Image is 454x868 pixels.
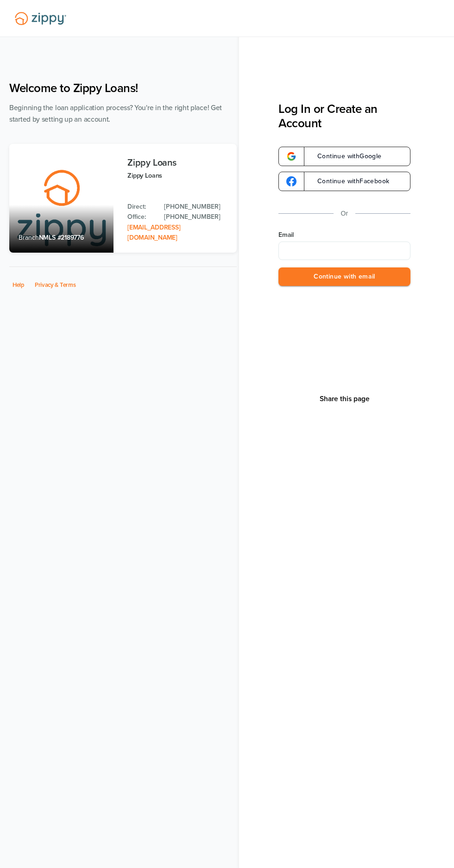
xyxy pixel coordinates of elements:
[317,394,372,403] button: Share This Page
[127,223,180,242] a: Email Address: zippyguide@zippymh.com
[164,202,227,212] a: Direct Phone: 512-975-2947
[13,281,25,289] a: Help
[127,202,155,212] p: Direct:
[19,234,39,242] span: Branch
[278,172,410,191] a: google-logoContinue withFacebook
[127,170,227,181] p: Zippy Loans
[278,267,410,286] button: Continue with email
[9,104,222,124] span: Beginning the loan application process? You're in the right place! Get started by setting up an a...
[308,153,382,160] span: Continue with Google
[278,230,410,240] label: Email
[308,178,389,185] span: Continue with Facebook
[278,147,410,166] a: google-logoContinue withGoogle
[127,212,155,222] p: Office:
[164,212,227,222] a: Office Phone: 512-975-2947
[39,234,84,242] span: NMLS #2189776
[278,102,410,130] h3: Log In or Create an Account
[278,242,410,260] input: Email Address
[286,151,296,161] img: google-logo
[35,281,76,289] a: Privacy & Terms
[9,8,72,29] img: Lender Logo
[9,81,237,95] h1: Welcome to Zippy Loans!
[127,158,227,168] h3: Zippy Loans
[341,208,348,219] p: Or
[286,176,296,186] img: google-logo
